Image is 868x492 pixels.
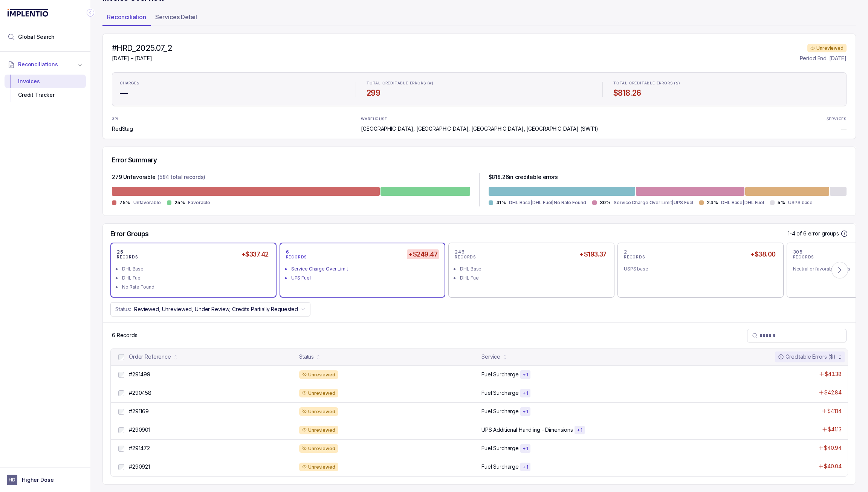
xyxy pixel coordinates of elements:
[793,249,803,255] p: 305
[102,11,151,26] li: Tab Reconciliation
[824,463,842,470] p: $40.04
[509,199,586,206] p: DHL Base|DHL Fuel|No Rate Found
[793,255,814,260] p: RECORDS
[523,390,528,396] p: + 1
[110,230,149,238] h5: Error Groups
[808,230,839,237] p: error groups
[407,249,439,259] h5: +$249.47
[299,426,338,435] div: Unreviewed
[133,199,161,206] p: Unfavorable
[828,426,842,433] p: $41.13
[188,199,210,206] p: Favorable
[824,444,842,452] p: $40.94
[778,353,836,361] div: Creditable Errors ($)
[361,117,387,121] p: WAREHOUSE
[122,283,269,291] div: No Rate Found
[609,76,843,103] li: Statistic TOTAL CREDITABLE ERRORS ($)
[174,200,185,206] p: 25%
[749,249,777,259] h5: +$38.00
[788,199,813,206] p: USPS base
[117,255,138,260] p: RECORDS
[112,156,157,164] h5: Error Summary
[624,249,627,255] p: 2
[107,12,146,21] p: Reconciliation
[5,56,86,73] button: Reconciliations
[118,390,124,396] input: checkbox-checkbox
[827,117,847,121] p: SERVICES
[291,274,439,282] div: UPS Fuel
[624,255,645,260] p: RECORDS
[129,408,149,415] p: #291169
[481,371,519,378] p: Fuel Surcharge
[102,11,856,26] ul: Tab Group
[825,370,842,378] p: $43.38
[367,81,434,86] p: TOTAL CREDITABLE ERRORS (#)
[299,370,338,379] div: Unreviewed
[112,125,133,133] p: RedStag
[118,464,124,470] input: checkbox-checkbox
[22,476,53,484] p: Higher Dose
[577,427,582,433] p: + 1
[112,117,131,121] p: 3PL
[129,371,150,378] p: #291499
[5,73,86,104] div: Reconciliations
[120,88,345,98] h4: —
[481,389,519,397] p: Fuel Surcharge
[110,302,310,316] button: Status:Reviewed, Unreviewed, Under Review, Credits Partially Requested
[299,389,338,398] div: Unreviewed
[841,125,847,133] p: —
[778,200,785,206] p: 5%
[361,125,598,133] p: [GEOGRAPHIC_DATA], [GEOGRAPHIC_DATA], [GEOGRAPHIC_DATA], [GEOGRAPHIC_DATA] (SWT1)
[118,446,124,452] input: checkbox-checkbox
[7,475,17,485] span: User initials
[240,249,270,259] h5: +$337.42
[455,249,465,255] p: 246
[129,463,150,471] p: #290921
[151,11,202,26] li: Tab Services Detail
[600,200,611,206] p: 30%
[7,475,84,485] button: User initialsHigher Dose
[112,332,138,339] p: 6 Records
[129,426,150,434] p: #290901
[614,199,693,206] p: Service Charge Over Limit|UPS Fuel
[112,72,847,106] ul: Statistic Highlights
[460,274,607,282] div: DHL Fuel
[367,88,592,98] h4: 299
[496,200,506,206] p: 41%
[807,44,847,53] div: Unreviewed
[122,265,269,273] div: DHL Base
[489,173,558,182] p: $ 818.26 in creditable errors
[134,306,298,313] p: Reviewed, Unreviewed, Under Review, Credits Partially Requested
[118,354,124,360] input: checkbox-checkbox
[112,173,156,182] p: 279 Unfavorable
[788,230,808,237] p: 1-4 of 6
[122,274,269,282] div: DHL Fuel
[613,88,839,98] h4: $818.26
[115,76,350,103] li: Statistic CHARGES
[299,463,338,472] div: Unreviewed
[481,445,519,452] p: Fuel Surcharge
[129,353,171,361] div: Order Reference
[523,446,528,452] p: + 1
[117,249,123,255] p: 25
[481,426,573,434] p: UPS Additional Handling - Dimensions
[129,445,150,452] p: #291472
[299,353,314,361] div: Status
[299,444,338,453] div: Unreviewed
[112,332,138,339] div: Remaining page entries
[286,249,289,255] p: 6
[291,265,439,273] div: Service Charge Over Limit
[86,8,95,17] div: Collapse Icon
[120,81,139,86] p: CHARGES
[112,43,172,53] h4: #HRD_2025.07_2
[523,372,528,378] p: + 1
[11,88,80,102] div: Credit Tracker
[119,200,130,206] p: 75%
[11,75,80,88] div: Invoices
[118,409,124,415] input: checkbox-checkbox
[481,463,519,471] p: Fuel Surcharge
[286,255,307,260] p: RECORDS
[613,81,680,86] p: TOTAL CREDITABLE ERRORS ($)
[118,427,124,433] input: checkbox-checkbox
[455,255,476,260] p: RECORDS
